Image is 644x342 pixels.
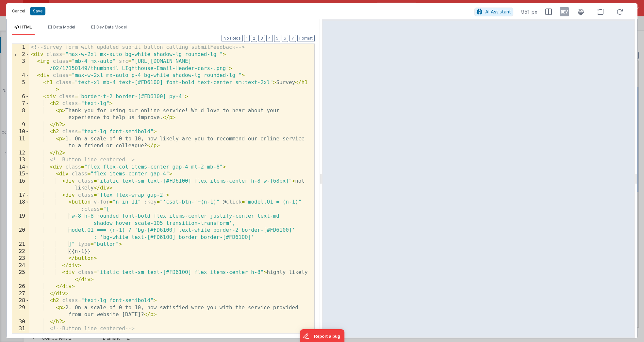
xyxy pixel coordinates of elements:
[274,35,280,42] button: 5
[12,150,29,157] div: 12
[12,283,29,290] div: 26
[297,35,315,42] button: Format
[258,35,265,42] button: 3
[12,79,29,93] div: 5
[12,248,29,255] div: 22
[12,72,29,79] div: 4
[12,297,29,304] div: 28
[12,107,29,121] div: 8
[12,100,29,107] div: 7
[12,269,29,283] div: 25
[12,135,29,150] div: 11
[12,333,29,340] div: 32
[289,35,296,42] button: 7
[12,255,29,262] div: 23
[485,9,511,14] span: AI Assistant
[9,7,28,16] button: Cancel
[12,93,29,100] div: 6
[222,35,243,42] button: No Folds
[12,178,29,192] div: 16
[251,35,257,42] button: 2
[12,227,29,241] div: 20
[12,290,29,297] div: 27
[12,121,29,129] div: 9
[12,262,29,269] div: 24
[12,164,29,171] div: 14
[12,325,29,333] div: 31
[282,35,288,42] button: 6
[244,35,250,42] button: 1
[12,58,29,72] div: 3
[12,128,29,135] div: 10
[12,213,29,227] div: 19
[12,199,29,213] div: 18
[53,25,75,29] span: Data Model
[96,25,127,29] span: Dev Data Model
[30,7,45,15] button: Save
[266,35,273,42] button: 4
[12,51,29,58] div: 2
[12,241,29,248] div: 21
[12,44,29,51] div: 1
[12,304,29,318] div: 29
[521,8,537,16] span: 951 px
[12,192,29,199] div: 17
[474,8,513,16] button: AI Assistant
[12,318,29,326] div: 30
[20,25,32,29] span: HTML
[12,171,29,178] div: 15
[12,156,29,164] div: 13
